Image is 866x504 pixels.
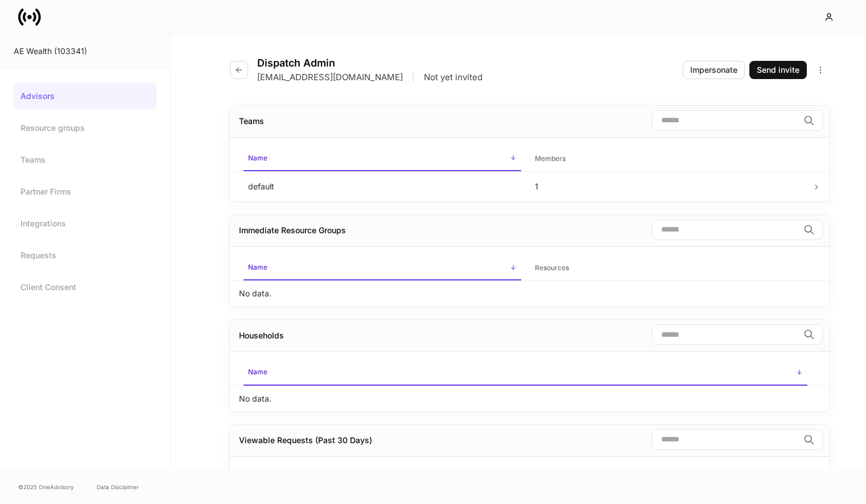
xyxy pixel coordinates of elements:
[239,330,284,341] div: Households
[14,82,156,110] a: Advisors
[239,171,526,201] td: default
[97,482,139,491] a: Data Disclaimer
[18,482,74,491] span: © 2025 OneAdvisory
[14,178,156,205] a: Partner Firms
[239,435,372,446] div: Viewable Requests (Past 30 Days)
[14,274,156,301] a: Client Consent
[239,225,346,236] div: Immediate Resource Groups
[749,61,807,79] button: Send invite
[535,153,566,164] h6: Members
[683,61,745,79] button: Impersonate
[530,257,808,280] span: Resources
[424,72,483,83] p: Not yet invited
[257,72,403,83] p: [EMAIL_ADDRESS][DOMAIN_NAME]
[257,57,483,69] h4: Dispatch Admin
[530,147,808,171] span: Members
[244,147,521,171] span: Name
[244,361,807,385] span: Name
[239,115,264,127] div: Teams
[248,152,267,163] h6: Name
[535,262,569,273] h6: Resources
[14,146,156,173] a: Teams
[248,366,267,377] h6: Name
[244,256,521,280] span: Name
[14,242,156,269] a: Requests
[239,393,271,404] p: No data.
[526,171,813,201] td: 1
[14,210,156,237] a: Integrations
[248,262,267,272] h6: Name
[239,288,271,299] p: No data.
[690,64,737,76] div: Impersonate
[412,72,415,83] p: |
[14,114,156,142] a: Resource groups
[14,46,156,57] div: AE Wealth (103341)
[757,64,799,76] div: Send invite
